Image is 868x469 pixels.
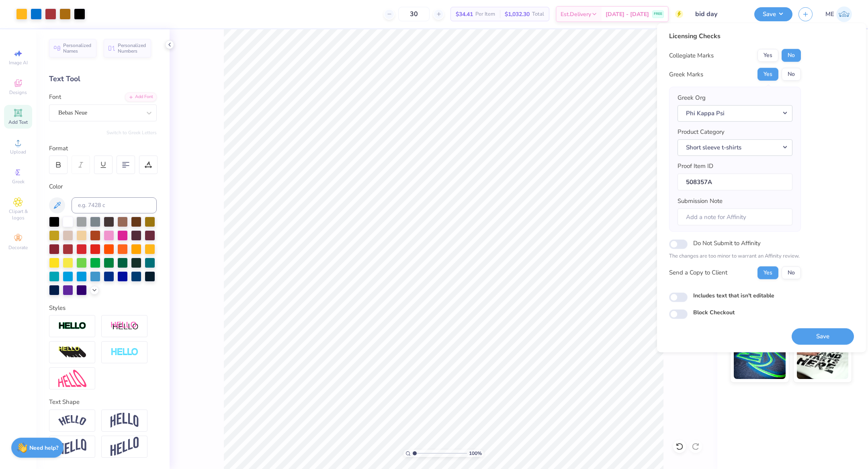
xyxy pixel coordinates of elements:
[49,92,61,102] label: Font
[782,68,801,81] button: No
[792,328,854,344] button: Save
[606,10,649,18] span: [DATE] - [DATE]
[8,244,28,251] span: Decorate
[797,339,849,379] img: Water based Ink
[12,178,25,185] span: Greek
[757,266,778,279] button: Yes
[469,450,482,457] span: 100 %
[111,437,139,457] img: Rise
[782,266,801,279] button: No
[111,348,139,357] img: Negative Space
[678,93,706,102] label: Greek Org
[669,268,727,277] div: Send a Copy to Client
[669,252,801,260] p: The changes are too minor to warrant an Affinity review.
[757,68,778,81] button: Yes
[9,59,28,66] span: Image AI
[689,6,748,22] input: Untitled Design
[678,208,792,225] input: Add a note for Affinity
[836,6,852,22] img: Maria Espena
[58,346,86,359] img: 3d Illusion
[678,105,792,121] button: Phi Kappa Psi
[678,162,713,171] label: Proof Item ID
[505,10,530,18] span: $1,032.30
[4,208,32,221] span: Clipart & logos
[49,144,158,153] div: Format
[106,129,157,136] button: Switch to Greek Letters
[72,197,157,213] input: e.g. 7428 c
[49,74,157,84] div: Text Tool
[532,10,544,18] span: Total
[63,43,92,54] span: Personalized Names
[825,6,852,22] a: ME
[757,49,778,62] button: Yes
[49,397,157,407] div: Text Shape
[118,43,146,54] span: Personalized Numbers
[58,439,86,455] img: Flag
[10,149,26,155] span: Upload
[29,444,58,452] strong: Need help?
[49,303,157,313] div: Styles
[669,70,703,79] div: Greek Marks
[111,413,139,428] img: Arch
[734,339,786,379] img: Glow in the Dark Ink
[58,322,86,331] img: Stroke
[58,370,86,387] img: Free Distort
[678,127,725,137] label: Product Category
[561,10,591,18] span: Est. Delivery
[754,7,792,21] button: Save
[111,321,139,331] img: Shadow
[678,197,723,206] label: Submission Note
[456,10,473,18] span: $34.41
[8,119,28,125] span: Add Text
[678,139,792,156] button: Short sleeve t-shirts
[49,182,157,191] div: Color
[782,49,801,62] button: No
[58,415,86,426] img: Arc
[9,89,27,96] span: Designs
[475,10,495,18] span: Per Item
[654,11,662,17] span: FREE
[669,31,801,41] div: Licensing Checks
[398,7,430,21] input: – –
[125,92,157,102] div: Add Font
[693,238,761,248] label: Do Not Submit to Affinity
[693,291,774,299] label: Includes text that isn't editable
[693,308,735,317] label: Block Checkout
[825,10,834,19] span: ME
[669,51,714,60] div: Collegiate Marks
